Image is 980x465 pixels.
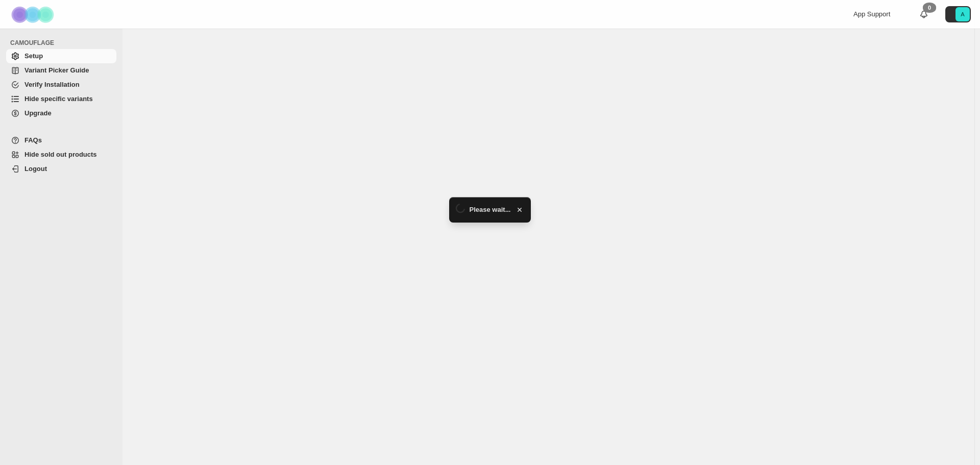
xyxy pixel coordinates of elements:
[470,205,511,215] span: Please wait...
[24,66,89,74] span: Variant Picker Guide
[961,11,965,17] text: A
[8,1,59,29] img: Camouflage
[6,133,116,148] a: FAQs
[10,39,117,47] span: CAMOUFLAGE
[6,148,116,162] a: Hide sold out products
[6,78,116,92] a: Verify Installation
[6,63,116,78] a: Variant Picker Guide
[6,162,116,176] a: Logout
[6,92,116,106] a: Hide specific variants
[24,81,80,88] span: Verify Installation
[24,165,47,173] span: Logout
[945,6,971,22] button: Avatar with initials A
[923,3,936,13] div: 0
[24,151,97,158] span: Hide sold out products
[6,106,116,120] a: Upgrade
[24,136,42,144] span: FAQs
[24,52,43,60] span: Setup
[853,10,890,18] span: App Support
[919,9,929,19] a: 0
[955,7,970,21] span: Avatar with initials A
[24,95,93,103] span: Hide specific variants
[24,109,52,117] span: Upgrade
[6,49,116,63] a: Setup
